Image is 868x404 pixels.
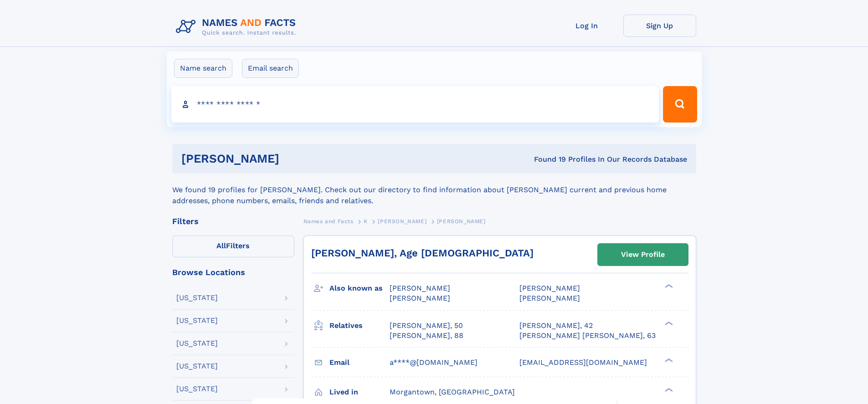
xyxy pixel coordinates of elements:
a: [PERSON_NAME], 88 [390,331,463,341]
a: [PERSON_NAME], Age [DEMOGRAPHIC_DATA] [311,247,534,259]
span: [PERSON_NAME] [390,294,450,302]
label: Name search [174,59,232,78]
a: [PERSON_NAME] [PERSON_NAME], 63 [519,331,656,341]
a: [PERSON_NAME], 50 [390,321,463,331]
span: [PERSON_NAME] [390,284,450,292]
a: [PERSON_NAME] [378,215,426,227]
label: Email search [242,59,299,78]
h3: Also known as [329,281,390,296]
a: K [364,215,368,227]
div: We found 19 profiles for [PERSON_NAME]. Check out our directory to find information about [PERSON... [172,174,696,206]
span: [PERSON_NAME] [437,218,486,225]
img: Logo Names and Facts [172,15,303,39]
div: View Profile [621,244,665,265]
h3: Relatives [329,318,390,333]
div: [US_STATE] [176,317,218,324]
a: Names and Facts [303,215,354,227]
div: [US_STATE] [176,294,218,302]
div: Browse Locations [172,268,294,276]
div: Filters [172,217,294,225]
a: [PERSON_NAME], 42 [519,321,593,331]
div: Found 19 Profiles In Our Records Database [406,154,687,164]
div: ❯ [663,357,673,363]
span: K [364,218,368,225]
div: ❯ [663,387,673,393]
input: search input [171,86,659,123]
div: ❯ [663,320,673,326]
h1: [PERSON_NAME] [181,153,407,164]
span: [PERSON_NAME] [378,218,426,225]
a: Sign Up [623,15,696,37]
span: [EMAIL_ADDRESS][DOMAIN_NAME] [519,358,647,367]
span: [PERSON_NAME] [519,284,580,292]
h3: Lived in [329,384,390,400]
span: [PERSON_NAME] [519,294,580,302]
div: [US_STATE] [176,340,218,347]
a: View Profile [598,244,688,266]
span: All [216,241,226,250]
label: Filters [172,235,294,257]
button: Search Button [663,86,697,123]
h3: Email [329,355,390,370]
div: [US_STATE] [176,385,218,393]
div: ❯ [663,283,673,289]
div: [US_STATE] [176,363,218,370]
span: Morgantown, [GEOGRAPHIC_DATA] [390,388,515,396]
a: Log In [550,15,623,37]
